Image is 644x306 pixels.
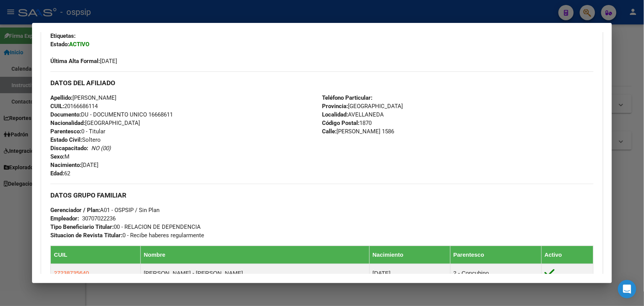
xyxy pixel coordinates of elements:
th: Activo [541,246,593,264]
span: A01 - OSPSIP / Sin Plan [50,207,159,214]
strong: Parentesco: [50,128,81,135]
div: 30707022236 [82,214,116,223]
strong: Localidad: [322,111,348,118]
strong: Documento: [50,111,81,118]
span: 20166686114 [50,103,98,110]
strong: Código Postal: [322,120,359,126]
strong: Gerenciador / Plan: [50,207,100,214]
strong: CUIL: [50,103,64,110]
span: [PERSON_NAME] 1586 [322,128,394,135]
th: Nombre [140,246,369,264]
span: 0 - Recibe haberes regularmente [50,232,204,239]
span: 0 - Titular [50,128,105,135]
strong: Teléfono Particular: [322,94,372,101]
span: [PERSON_NAME] [50,94,116,101]
strong: Sexo: [50,153,64,160]
i: NO (00) [91,145,111,152]
span: 27238735640 [54,270,89,276]
span: M [50,153,69,160]
span: Soltero [50,136,101,143]
h3: DATOS GRUPO FAMILIAR [50,191,593,199]
strong: Nacimiento: [50,162,81,168]
strong: Situacion de Revista Titular: [50,232,122,239]
strong: Discapacitado: [50,145,88,152]
strong: Etiquetas: [50,32,76,39]
th: Parentesco [450,246,541,264]
td: [DATE] [369,264,450,283]
span: [GEOGRAPHIC_DATA] [322,103,403,110]
strong: Calle: [322,128,336,135]
strong: Nacionalidad: [50,120,85,126]
span: DU - DOCUMENTO UNICO 16668611 [50,111,173,118]
strong: Estado Civil: [50,136,82,143]
div: Open Intercom Messenger [618,280,636,298]
strong: ACTIVO [69,41,89,48]
th: Nacimiento [369,246,450,264]
strong: Provincia: [322,103,348,110]
strong: Estado: [50,41,69,48]
span: [DATE] [50,162,98,168]
strong: Tipo Beneficiario Titular: [50,223,114,230]
td: 2 - Concubino [450,264,541,283]
strong: Edad: [50,170,64,177]
th: CUIL [51,246,140,264]
span: 62 [50,170,70,177]
span: 1870 [322,120,372,126]
strong: Apellido: [50,94,72,101]
strong: Última Alta Formal: [50,58,100,65]
span: 00 - RELACION DE DEPENDENCIA [50,223,201,230]
strong: Empleador: [50,215,79,222]
span: AVELLANEDA [322,111,384,118]
span: [DATE] [50,58,117,65]
td: [PERSON_NAME] - [PERSON_NAME] [140,264,369,283]
span: [GEOGRAPHIC_DATA] [50,120,140,126]
h3: DATOS DEL AFILIADO [50,79,593,87]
